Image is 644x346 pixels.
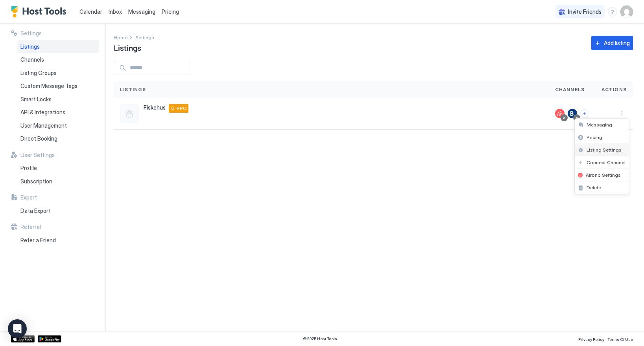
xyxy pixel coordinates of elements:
[587,122,612,128] span: Messaging
[8,319,27,338] div: Open Intercom Messenger
[586,172,621,178] span: Airbnb Settings
[587,134,602,140] span: Pricing
[587,185,601,190] span: Delete
[587,159,626,165] span: Connect Channel
[587,147,622,153] span: Listing Settings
